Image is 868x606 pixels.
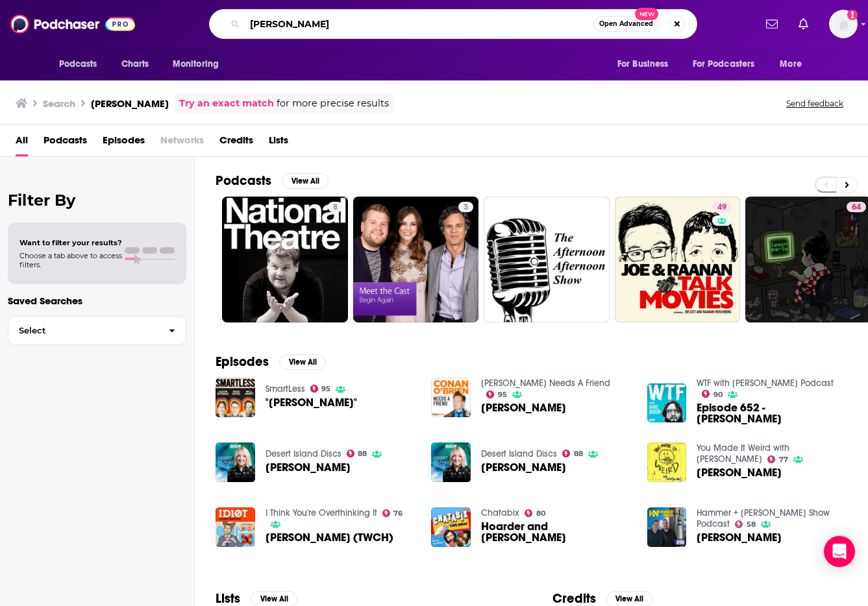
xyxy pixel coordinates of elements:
a: 80 [525,509,545,517]
span: 64 [852,201,861,214]
span: Episode 652 - [PERSON_NAME] [697,402,847,424]
a: All [16,130,28,156]
span: 88 [574,451,583,457]
a: EpisodesView All [216,354,326,370]
a: 8 [328,202,343,212]
span: Networks [160,130,204,156]
span: [PERSON_NAME] (TWCH) [266,532,393,543]
button: View All [279,354,326,370]
a: Podcasts [43,130,87,156]
span: 95 [498,392,507,398]
button: Select [8,316,186,345]
button: open menu [684,52,774,77]
span: [PERSON_NAME] [697,467,782,478]
img: Episode 652 - James Corden [647,383,687,423]
a: I Think You're Overthinking It [266,507,377,518]
a: James Corden [481,462,566,473]
span: Charts [121,55,149,73]
p: Saved Searches [8,295,186,307]
span: Logged in as rowan.sullivan [829,10,858,38]
span: Lists [269,130,288,156]
a: Hoarder and James Corden [481,521,632,543]
a: James Corden [647,507,687,547]
img: "James Corden" [216,378,255,417]
img: James Corden [216,442,255,482]
a: Episode 652 - James Corden [697,402,847,424]
a: 3 [458,202,473,212]
span: For Podcasters [693,55,755,73]
a: You Made It Weird with Pete Holmes [697,442,789,465]
a: 49 [615,197,741,322]
a: Credits [219,130,253,156]
h2: Podcasts [216,173,271,189]
span: Want to filter your results? [19,238,122,247]
button: View All [282,173,329,189]
a: Chatabix [481,507,519,518]
a: 8 [222,197,348,322]
a: James Corden [266,462,351,473]
a: 77 [767,455,788,463]
span: for more precise results [277,96,389,111]
span: Hoarder and [PERSON_NAME] [481,521,632,543]
a: SmartLess [266,383,305,394]
a: James Corden [481,402,566,413]
a: "James Corden" [266,397,357,408]
a: 49 [712,202,732,212]
span: For Business [617,55,669,73]
span: 80 [536,511,545,516]
a: PodcastsView All [216,173,329,189]
button: open menu [608,52,685,77]
a: 3 [353,197,479,322]
div: Open Intercom Messenger [824,536,855,567]
img: James Corden [431,442,471,482]
h2: Filter By [8,191,186,210]
a: 88 [347,450,367,457]
img: Hoarder and James Corden [431,507,471,547]
span: "[PERSON_NAME]" [266,397,357,408]
a: Episodes [103,130,145,156]
span: [PERSON_NAME] [697,532,782,543]
a: Charts [113,52,157,77]
a: James Corden [697,467,782,478]
a: Desert Island Discs [266,448,341,459]
span: Podcasts [59,55,97,73]
button: Show profile menu [829,10,858,38]
a: Try an exact match [179,96,274,111]
a: 90 [702,390,723,398]
span: Open Advanced [599,21,653,27]
div: Search podcasts, credits, & more... [209,9,697,39]
img: Podchaser - Follow, Share and Rate Podcasts [10,12,135,36]
a: 58 [735,520,756,528]
span: 3 [464,201,468,214]
a: Show notifications dropdown [793,13,813,35]
a: WTF with Marc Maron Podcast [697,378,834,389]
img: James Corden [647,442,687,482]
span: 76 [393,511,403,516]
span: More [780,55,802,73]
a: 76 [382,509,403,517]
button: Send feedback [782,98,847,109]
a: 88 [562,450,583,457]
a: James Corden (TWCH) [266,532,393,543]
a: 95 [310,385,331,393]
span: [PERSON_NAME] [481,402,566,413]
span: Choose a tab above to access filters. [19,251,122,269]
h3: [PERSON_NAME] [91,97,169,110]
button: open menu [50,52,114,77]
a: Show notifications dropdown [761,13,783,35]
a: Desert Island Discs [481,448,557,459]
img: James Corden (TWCH) [216,507,255,547]
h2: Episodes [216,354,269,370]
button: Open AdvancedNew [593,16,659,32]
span: 49 [717,201,726,214]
